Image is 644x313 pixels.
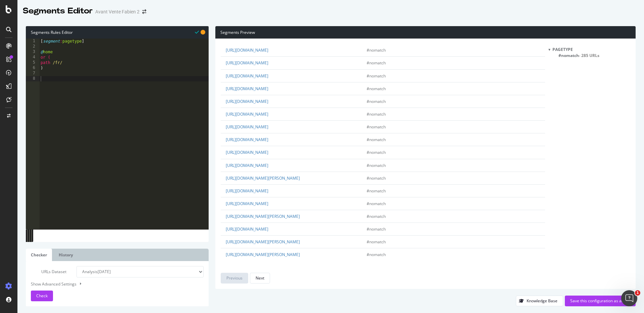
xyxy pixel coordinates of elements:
[215,26,636,39] div: Segments Preview
[26,249,52,261] a: Checker
[226,60,268,66] a: [URL][DOMAIN_NAME]
[367,163,386,168] span: #nomatch
[226,239,300,245] a: [URL][DOMAIN_NAME][PERSON_NAME]
[26,71,40,76] div: 7
[142,9,146,14] div: arrow-right-arrow-left
[95,8,140,15] div: Avant Vente Fabien 2
[367,188,386,194] span: #nomatch
[26,26,209,39] div: Segments Rules Editor
[226,111,268,117] a: [URL][DOMAIN_NAME]
[367,124,386,130] span: #nomatch
[367,201,386,206] span: #nomatch
[26,55,40,60] div: 4
[26,65,40,71] div: 6
[226,252,300,257] a: [URL][DOMAIN_NAME][PERSON_NAME]
[226,149,268,155] a: [URL][DOMAIN_NAME]
[250,273,270,284] button: Next
[558,53,599,58] span: Click to filter pagetype on #nomatch
[36,293,48,299] span: Check
[367,99,386,104] span: #nomatch
[621,290,637,306] iframe: Intercom live chat
[367,213,386,219] span: #nomatch
[367,47,386,53] span: #nomatch
[367,149,386,155] span: #nomatch
[367,252,386,257] span: #nomatch
[226,226,268,232] a: [URL][DOMAIN_NAME]
[226,188,268,194] a: [URL][DOMAIN_NAME]
[195,29,199,35] span: Syntax is valid
[226,163,268,168] a: [URL][DOMAIN_NAME]
[23,5,93,17] div: Segments Editor
[226,99,268,104] a: [URL][DOMAIN_NAME]
[527,298,557,304] div: Knowledge Base
[367,137,386,142] span: #nomatch
[516,298,563,304] a: Knowledge Base
[226,213,300,219] a: [URL][DOMAIN_NAME][PERSON_NAME]
[367,60,386,66] span: #nomatch
[367,73,386,79] span: #nomatch
[516,296,563,306] button: Knowledge Base
[226,137,268,142] a: [URL][DOMAIN_NAME]
[26,76,40,81] div: 8
[367,239,386,245] span: #nomatch
[226,175,300,181] a: [URL][DOMAIN_NAME][PERSON_NAME]
[201,29,205,35] span: You have unsaved modifications
[226,124,268,130] a: [URL][DOMAIN_NAME]
[367,226,386,232] span: #nomatch
[565,296,636,306] button: Save this configuration as active
[26,49,40,55] div: 3
[226,275,243,281] div: Previous
[226,86,268,91] a: [URL][DOMAIN_NAME]
[31,291,53,301] button: Check
[570,298,630,304] div: Save this configuration as active
[579,53,599,58] span: - 285 URLs
[26,44,40,49] div: 2
[256,275,264,281] div: Next
[26,266,71,277] label: URLs Dataset
[367,86,386,91] span: #nomatch
[26,60,40,65] div: 5
[635,290,640,296] span: 1
[226,47,268,53] a: [URL][DOMAIN_NAME]
[54,249,78,261] a: History
[226,73,268,79] a: [URL][DOMAIN_NAME]
[26,39,40,44] div: 1
[226,201,268,206] a: [URL][DOMAIN_NAME]
[367,175,386,181] span: #nomatch
[26,281,199,287] div: Show Advanced Settings
[367,111,386,117] span: #nomatch
[221,273,248,284] button: Previous
[552,47,573,52] span: pagetype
